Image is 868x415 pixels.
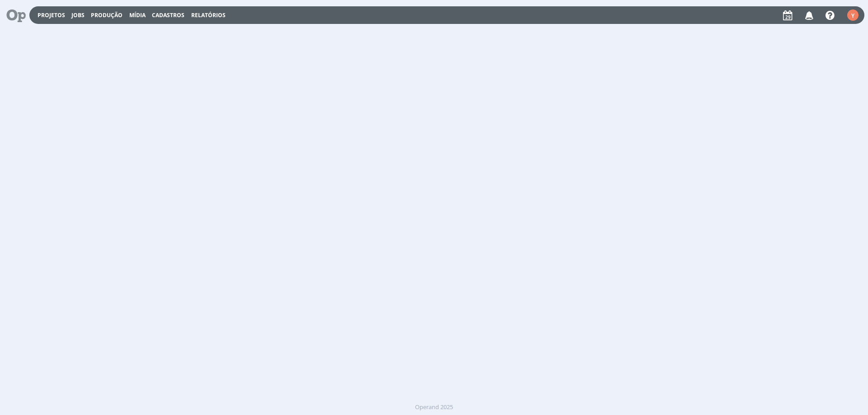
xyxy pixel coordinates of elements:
span: Cadastros [152,11,184,19]
button: Jobs [69,12,87,19]
button: Mídia [127,12,148,19]
a: Mídia [129,11,146,19]
a: Jobs [71,11,85,19]
a: Relatórios [191,11,226,19]
button: Relatórios [189,12,228,19]
a: Produção [91,11,123,19]
button: Cadastros [149,12,187,19]
a: Projetos [38,11,65,19]
button: Y [847,7,859,23]
button: Produção [88,12,125,19]
button: Projetos [35,12,68,19]
div: Y [847,9,859,21]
